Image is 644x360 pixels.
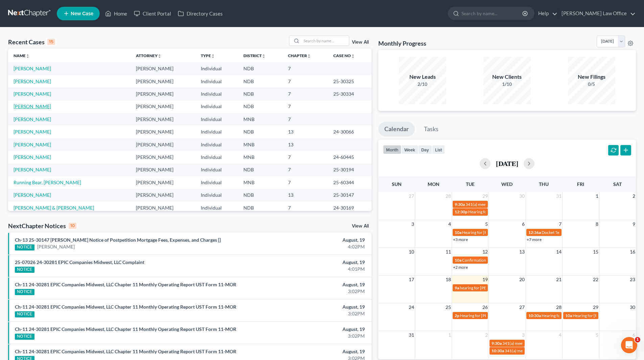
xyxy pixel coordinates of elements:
[328,176,372,189] td: 25-60344
[392,181,402,187] span: Sun
[632,331,636,339] span: 6
[102,7,130,20] a: Home
[130,75,195,88] td: [PERSON_NAME]
[174,7,226,20] a: Directory Cases
[496,160,518,167] h2: [DATE]
[136,53,162,58] a: Attorneyunfold_more
[15,259,144,265] a: 25-07026 24-30281 EPIC Companies Midwest, LLC Complaint
[555,192,562,200] span: 31
[130,88,195,100] td: [PERSON_NAME]
[519,303,525,311] span: 27
[262,54,266,58] i: unfold_more
[328,75,372,88] td: 25-30325
[460,313,513,318] span: Hearing for [PERSON_NAME]
[383,145,401,154] button: month
[14,142,51,147] a: [PERSON_NAME]
[445,248,452,256] span: 11
[15,304,236,310] a: Ch-11 24-30281 EPIC Companies Midwest, LLC Chapter 11 Monthly Operating Report UST Form 11-MOR
[448,220,452,228] span: 4
[484,331,488,339] span: 2
[484,220,488,228] span: 5
[453,237,468,242] a: +3 more
[445,275,452,284] span: 18
[502,341,568,346] span: 341(a) meeting for [PERSON_NAME]
[568,81,615,88] div: 0/5
[130,176,195,189] td: [PERSON_NAME]
[555,303,562,311] span: 28
[47,39,55,45] div: 15
[195,100,238,113] td: Individual
[460,285,544,290] span: hearing for [PERSON_NAME] [PERSON_NAME]
[595,220,599,228] span: 8
[283,164,328,176] td: 7
[283,201,328,214] td: 7
[455,209,468,214] span: 12:30p
[14,192,51,198] a: [PERSON_NAME]
[418,145,432,154] button: day
[455,202,465,207] span: 9:30a
[130,100,195,113] td: [PERSON_NAME]
[519,192,525,200] span: 30
[238,88,283,100] td: NDB
[462,258,562,263] span: Confirmation Hearing for EPIC Companies Midwest, LLC
[558,7,636,20] a: [PERSON_NAME] Law Office
[130,138,195,151] td: [PERSON_NAME]
[328,88,372,100] td: 25-30334
[15,289,34,295] div: NOTICE
[558,220,562,228] span: 7
[492,348,504,353] span: 10:30a
[505,348,570,353] span: 341(a) meeting for [PERSON_NAME]
[482,248,488,256] span: 12
[15,282,236,287] a: Ch-11 24-30281 EPIC Companies Midwest, LLC Chapter 11 Monthly Operating Report UST Form 11-MOR
[453,265,468,270] a: +2 more
[468,209,553,214] span: Hearing for [PERSON_NAME] [PERSON_NAME]
[595,331,599,339] span: 5
[492,341,502,346] span: 9:30a
[15,244,34,250] div: NOTICE
[253,304,365,310] div: August, 19
[15,267,34,273] div: NOTICE
[558,331,562,339] span: 4
[519,275,525,284] span: 20
[14,129,51,135] a: [PERSON_NAME]
[482,192,488,200] span: 29
[238,189,283,201] td: NDB
[26,54,30,58] i: unfold_more
[378,39,426,47] h3: Monthly Progress
[195,189,238,201] td: Individual
[195,88,238,100] td: Individual
[253,288,365,295] div: 3:02PM
[555,248,562,256] span: 14
[411,220,415,228] span: 3
[333,53,355,58] a: Case Nounfold_more
[253,333,365,339] div: 3:02PM
[592,303,599,311] span: 29
[288,53,311,58] a: Chapterunfold_more
[283,189,328,201] td: 13
[253,326,365,333] div: August, 19
[408,275,415,284] span: 17
[253,266,365,272] div: 4:01PM
[462,230,547,235] span: Hearing for [PERSON_NAME] [PERSON_NAME]
[351,54,355,58] i: unfold_more
[521,220,525,228] span: 6
[130,201,195,214] td: [PERSON_NAME]
[432,145,445,154] button: list
[613,181,622,187] span: Sat
[328,189,372,201] td: 25-30147
[14,103,51,109] a: [PERSON_NAME]
[621,337,637,353] iframe: Intercom live chat
[253,310,365,317] div: 3:02PM
[283,62,328,75] td: 7
[501,181,512,187] span: Wed
[455,313,459,318] span: 2p
[238,75,283,88] td: NDB
[577,181,584,187] span: Fri
[448,331,452,339] span: 1
[195,201,238,214] td: Individual
[14,53,30,58] a: Nameunfold_more
[565,313,572,318] span: 10a
[238,151,283,163] td: MNB
[483,81,531,88] div: 1/10
[253,243,365,250] div: 4:02PM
